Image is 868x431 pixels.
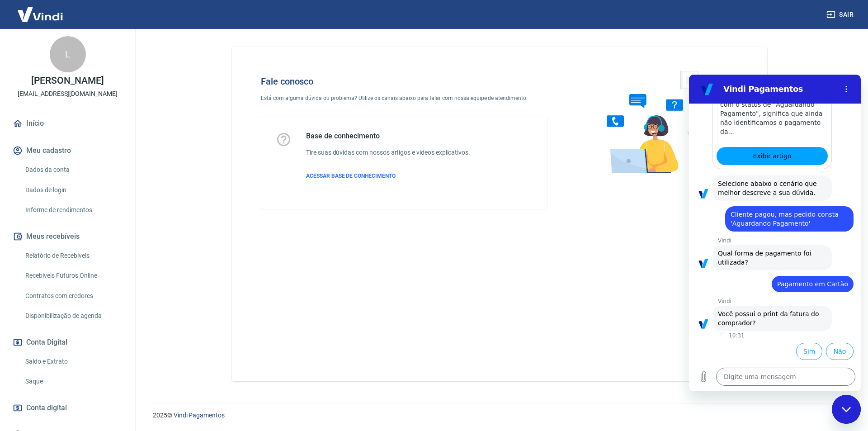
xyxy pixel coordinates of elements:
[22,161,124,179] a: Dados da conta
[11,227,124,246] button: Meus recebíveis
[22,372,124,391] a: Saque
[306,132,470,141] h5: Base de conhecimento
[306,172,470,180] a: ACESSAR BASE DE CONHECIMENTO
[11,141,124,161] button: Meu cadastro
[153,411,846,420] p: 2025 ©
[825,6,857,23] button: Sair
[22,352,124,371] a: Saldo e Extrato
[11,332,124,352] button: Conta Digital
[11,398,124,418] a: Conta digital
[261,94,547,102] p: Está com alguma dúvida ou problema? Utilize os canais abaixo para falar com nossa equipe de atend...
[689,75,861,391] iframe: Janela de mensagens
[22,307,124,325] a: Disponibilização de agenda
[22,266,124,285] a: Recebíveis Futuros Online
[50,36,86,72] div: L
[22,246,124,265] a: Relatório de Recebíveis
[22,287,124,305] a: Contratos com credores
[832,395,861,424] iframe: Botão para abrir a janela de mensagens, conversa em andamento
[174,412,225,419] a: Vindi Pagamentos
[22,201,124,219] a: Informe de rendimentos
[31,76,104,85] p: [PERSON_NAME]
[22,181,124,199] a: Dados de login
[26,402,67,414] span: Conta digital
[18,89,118,99] p: [EMAIL_ADDRESS][DOMAIN_NAME]
[306,148,470,157] h6: Tire suas dúvidas com nossos artigos e vídeos explicativos.
[11,0,70,28] img: Vindi
[11,114,124,133] a: Início
[261,76,547,87] h4: Fale conosco
[306,173,396,179] span: ACESSAR BASE DE CONHECIMENTO
[589,62,726,182] img: Fale conosco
